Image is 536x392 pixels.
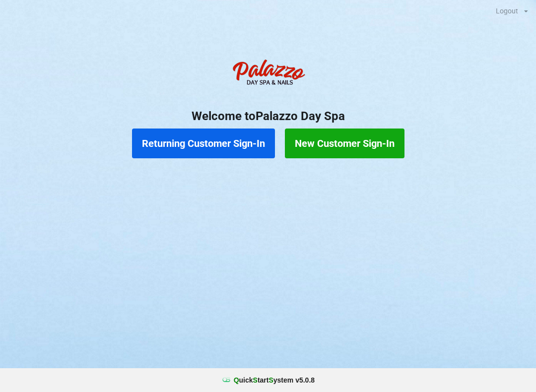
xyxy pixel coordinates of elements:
[285,129,404,158] button: New Customer Sign-In
[228,54,308,94] img: PalazzoDaySpaNails-Logo.png
[132,129,275,158] button: Returning Customer Sign-In
[234,376,239,384] span: Q
[234,375,315,385] b: uick tart ystem v 5.0.8
[496,7,518,14] div: Logout
[221,375,231,385] img: favicon.ico
[253,376,258,384] span: S
[268,376,273,384] span: S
